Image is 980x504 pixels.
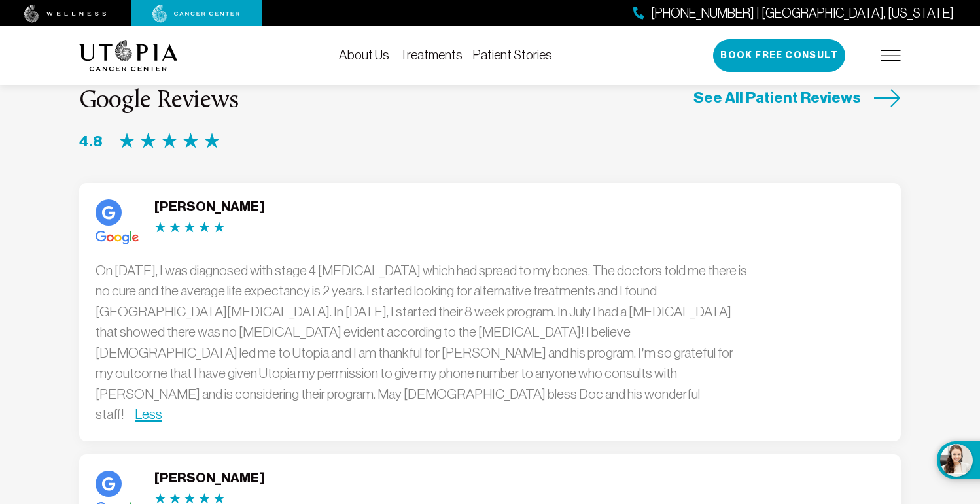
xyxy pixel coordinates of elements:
div: [PERSON_NAME] [154,471,264,486]
div: [PERSON_NAME] [154,199,264,215]
a: Less [135,407,162,422]
h3: Google Reviews [79,88,238,115]
img: wellness [24,5,107,23]
img: Google Reviews [118,133,220,150]
img: Google Reviews [154,222,225,233]
img: google [96,231,139,244]
a: See All Patient Reviews [693,88,901,108]
img: logo [79,40,178,71]
img: google [96,471,122,497]
button: Book Free Consult [713,39,845,72]
img: icon-hamburger [881,50,901,61]
span: [PHONE_NUMBER] | [GEOGRAPHIC_DATA], [US_STATE] [651,4,954,23]
span: 4.8 [79,131,103,152]
span: See All Patient Reviews [693,88,861,108]
a: [PHONE_NUMBER] | [GEOGRAPHIC_DATA], [US_STATE] [633,4,954,23]
img: cancer center [152,5,240,23]
div: On [DATE], I was diagnosed with stage 4 [MEDICAL_DATA] which had spread to my bones. The doctors ... [96,260,750,425]
a: About Us [339,48,389,62]
a: Patient Stories [473,48,552,62]
img: google [96,199,122,226]
a: Treatments [400,48,463,62]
